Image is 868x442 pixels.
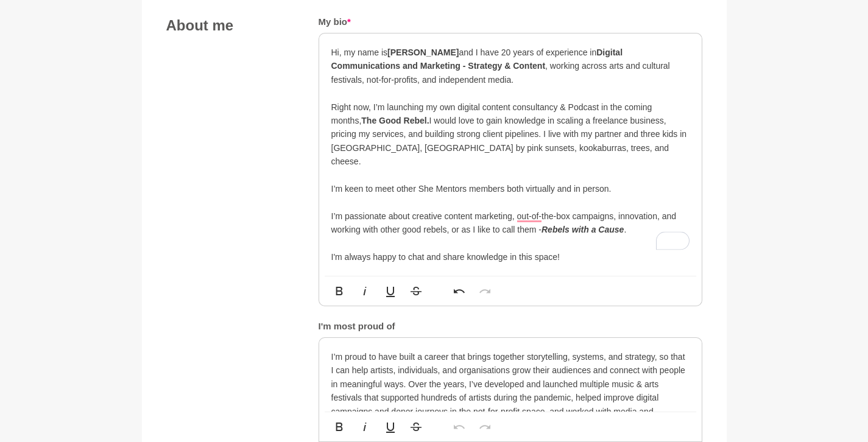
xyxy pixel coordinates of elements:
button: Strikethrough (⌘S) [404,279,428,303]
button: Undo (⌘Z) [448,279,471,303]
em: Rebels with a Cause [542,225,624,234]
button: Bold (⌘B) [328,415,351,439]
button: Redo (⌘⇧Z) [473,415,496,439]
button: Undo (⌘Z) [448,415,471,439]
button: Strikethrough (⌘S) [404,415,428,439]
button: Italic (⌘I) [353,279,376,303]
p: I'm always happy to chat and share knowledge in this space! [331,250,690,264]
button: Underline (⌘U) [379,415,402,439]
button: Bold (⌘B) [328,279,351,303]
div: To enrich screen reader interactions, please activate Accessibility in Grammarly extension settings [319,33,702,276]
p: Hi, my name is and I have 20 years of experience in , working across arts and cultural festivals,... [331,46,690,236]
h5: My bio [319,16,702,28]
h4: About me [166,16,294,35]
h5: I'm most proud of [319,321,702,332]
strong: [PERSON_NAME] [387,47,459,57]
strong: The Good Rebel. [361,116,429,125]
button: Redo (⌘⇧Z) [473,279,496,303]
button: Italic (⌘I) [353,415,376,439]
button: Underline (⌘U) [379,279,402,303]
